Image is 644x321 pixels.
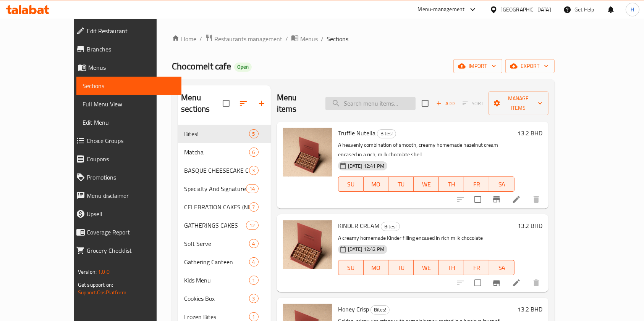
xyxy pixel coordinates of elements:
span: KINDER CREAM [338,220,379,231]
span: SA [492,262,511,273]
span: GATHERINGS CAKES [184,221,246,230]
div: Bites! [184,129,249,138]
span: Select section first [458,98,489,109]
span: 4 [249,240,258,247]
h2: Menu items [277,92,316,115]
a: Choice Groups [70,132,182,150]
span: [DATE] 12:42 PM [345,246,387,253]
div: items [249,294,259,303]
button: delete [527,274,545,292]
span: 1.0.0 [98,267,110,277]
nav: breadcrumb [172,34,555,44]
span: Manage items [495,94,542,113]
a: Home [172,34,196,43]
button: MO [364,260,389,275]
span: Specialty And Signature Desserts [184,184,246,193]
div: items [249,148,259,157]
button: TU [388,177,414,192]
span: FR [467,262,486,273]
button: import [453,59,502,73]
span: Select section [417,95,433,111]
div: Soft Serve4 [178,234,270,253]
span: Chocomelt cafe [172,58,231,75]
span: Choice Groups [87,136,176,145]
span: Upsell [87,209,176,218]
span: Bites! [381,222,400,231]
span: Gathering Canteen [184,257,249,266]
a: Menus [291,34,318,44]
button: export [505,59,555,73]
span: Edit Menu [83,118,176,127]
li: / [321,34,324,43]
div: Cookies Box3 [178,289,270,308]
div: items [249,202,259,212]
div: Bites!5 [178,125,270,143]
span: SU [341,179,361,190]
a: Sections [76,77,182,95]
span: 1 [249,277,258,284]
h6: 13.2 BHD [518,220,542,231]
button: FR [464,260,489,275]
div: items [246,221,258,230]
span: Coupons [87,154,176,164]
button: Manage items [489,91,549,115]
span: Soft Serve [184,239,249,248]
a: Menus [70,58,182,77]
div: [GEOGRAPHIC_DATA] [501,5,551,14]
span: Version: [78,267,97,277]
span: MO [367,262,386,273]
button: WE [414,260,439,275]
span: 6 [249,149,258,156]
a: Coverage Report [70,223,182,241]
span: Sort sections [234,94,252,112]
span: [DATE] 12:41 PM [345,162,387,170]
span: Add item [433,98,458,109]
a: Restaurants management [205,34,282,44]
div: Bites! [377,129,396,138]
div: items [249,239,259,248]
li: / [199,34,202,43]
div: BASQUE CHEESECAKE COLLECTION3 [178,161,270,180]
button: TU [388,260,414,275]
span: BASQUE CHEESECAKE COLLECTION [184,166,249,175]
button: MO [364,177,389,192]
div: Open [234,63,252,72]
div: Menu-management [418,5,465,14]
div: Kids Menu1 [178,271,270,289]
span: SU [341,262,361,273]
span: CELEBRATION CAKES (NEQSA) [184,202,249,212]
a: Grocery Checklist [70,241,182,260]
span: Sections [83,81,176,90]
span: Menu disclaimer [87,191,176,200]
span: MO [367,179,386,190]
span: Branches [87,45,176,54]
div: items [249,129,259,138]
div: items [246,184,258,193]
h2: Menu sections [181,92,222,115]
button: Branch-specific-item [487,274,506,292]
button: Add [433,98,458,109]
span: Kids Menu [184,276,249,285]
p: A creamy homemade Kinder filling encased in rich milk chocolate [338,233,515,243]
a: Full Menu View [76,95,182,113]
a: Upsell [70,205,182,223]
span: SA [492,179,511,190]
a: Menu disclaimer [70,186,182,205]
span: Edit Restaurant [87,26,176,35]
h6: 13.2 BHD [518,304,542,315]
span: export [511,61,549,71]
span: WE [417,262,436,273]
div: Matcha6 [178,143,270,161]
button: TH [439,260,464,275]
span: H [631,5,634,14]
span: Honey Crisp [338,303,369,315]
span: 4 [249,258,258,266]
div: Specialty And Signature Desserts14 [178,180,270,198]
div: Bites! [371,305,390,315]
span: TH [442,179,461,190]
div: Bites! [381,222,400,231]
a: Branches [70,40,182,58]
